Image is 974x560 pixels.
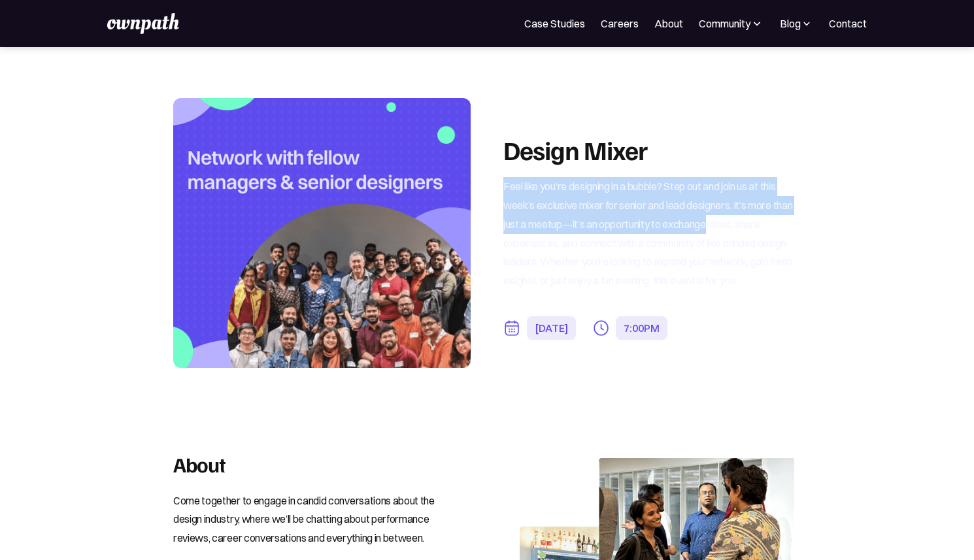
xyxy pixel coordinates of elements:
p: Feel like you’re designing in a bubble? Step out and join us at this week’s exclusive mixer for s... [503,176,794,290]
div: 7:00PM [616,316,667,340]
div: [DATE] [527,316,576,340]
a: Careers [601,16,639,31]
p: Come together to engage in candid conversations about the design industry, where we’ll be chattin... [173,491,454,548]
a: Case Studies [524,16,585,31]
div: Community [699,16,750,31]
h1: Design Mixer [503,134,801,165]
div: Blog [780,16,801,31]
a: Contact [829,16,867,31]
a: About [654,16,683,31]
div: Blog [779,16,813,31]
h4: About [173,452,461,476]
div: Community [699,16,764,31]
